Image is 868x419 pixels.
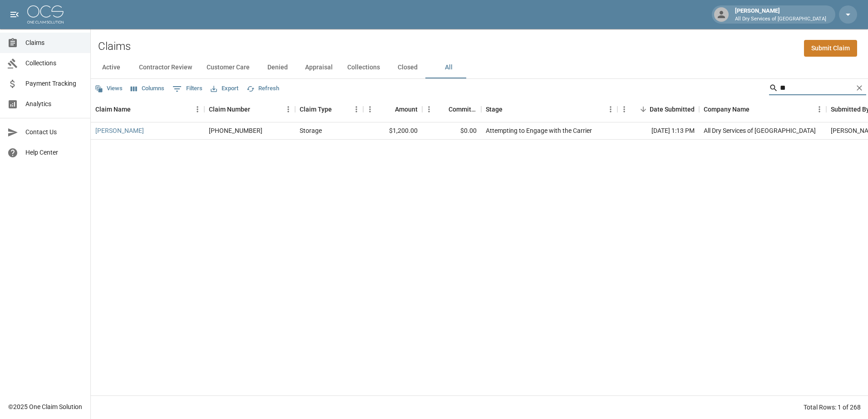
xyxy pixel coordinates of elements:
[91,57,132,78] button: Active
[731,6,830,23] div: [PERSON_NAME]
[363,122,422,140] div: $1,200.00
[25,99,83,109] span: Analytics
[486,126,592,135] div: Attempting to Engage with the Carrier
[8,402,82,411] div: © 2025 One Claim Solution
[250,103,263,116] button: Sort
[436,103,449,116] button: Sort
[5,5,24,24] button: open drawer
[91,57,868,78] div: dynamic tabs
[209,97,250,122] div: Claim Number
[617,122,699,140] div: [DATE] 1:13 PM
[769,81,866,97] div: Search
[25,127,83,137] span: Contact Us
[281,102,295,116] button: Menu
[813,102,826,116] button: Menu
[95,126,144,135] a: [PERSON_NAME]
[422,97,481,122] div: Committed Amount
[804,403,861,412] div: Total Rows: 1 of 268
[363,97,422,122] div: Amount
[295,97,363,122] div: Claim Type
[95,97,131,122] div: Claim Name
[750,103,762,116] button: Sort
[395,97,418,122] div: Amount
[300,126,322,135] div: Storage
[853,81,866,95] button: Clear
[131,103,143,116] button: Sort
[170,82,205,96] button: Show filters
[191,102,204,116] button: Menu
[617,102,631,116] button: Menu
[486,97,503,122] div: Stage
[25,58,83,68] span: Collections
[128,82,167,96] button: Select columns
[204,97,295,122] div: Claim Number
[704,126,816,135] div: All Dry Services of Atlanta
[350,102,363,116] button: Menu
[199,57,257,78] button: Customer Care
[617,97,699,122] div: Date Submitted
[25,38,83,48] span: Claims
[132,57,199,78] button: Contractor Review
[93,82,125,96] button: Views
[637,103,650,116] button: Sort
[25,79,83,88] span: Payment Tracking
[481,97,617,122] div: Stage
[650,97,695,122] div: Date Submitted
[98,40,131,53] h2: Claims
[363,102,377,116] button: Menu
[503,103,515,116] button: Sort
[422,102,436,116] button: Menu
[704,97,750,122] div: Company Name
[244,82,281,96] button: Refresh
[257,57,298,78] button: Denied
[27,5,64,24] img: ocs-logo-white-transparent.png
[428,57,469,78] button: All
[332,103,345,116] button: Sort
[298,57,340,78] button: Appraisal
[300,97,332,122] div: Claim Type
[387,57,428,78] button: Closed
[382,103,395,116] button: Sort
[699,97,826,122] div: Company Name
[209,126,262,135] div: 01-009-082927
[25,148,83,157] span: Help Center
[735,15,826,23] p: All Dry Services of [GEOGRAPHIC_DATA]
[208,82,241,96] button: Export
[91,97,204,122] div: Claim Name
[340,57,387,78] button: Collections
[804,40,857,57] a: Submit Claim
[422,122,481,140] div: $0.00
[604,102,617,116] button: Menu
[449,97,477,122] div: Committed Amount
